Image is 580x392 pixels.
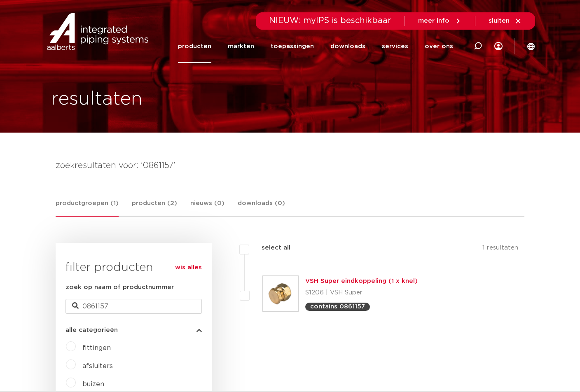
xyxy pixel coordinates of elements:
p: S1206 | VSH Super [305,286,418,299]
a: buizen [82,381,104,387]
a: meer info [418,17,462,25]
nav: Menu [178,30,453,63]
a: fittingen [82,345,111,351]
a: nieuws (0) [190,198,225,216]
a: VSH Super eindkoppeling (1 x knel) [305,278,418,284]
span: NIEUW: myIPS is beschikbaar [269,16,391,25]
span: alle categorieën [65,327,118,333]
button: alle categorieën [65,327,202,333]
a: productgroepen (1) [56,198,119,217]
span: sluiten [489,18,510,24]
p: 1 resultaten [482,243,518,256]
label: zoek op naam of productnummer [65,282,174,292]
a: downloads (0) [238,198,285,216]
span: meer info [418,18,449,24]
a: downloads [330,30,365,63]
a: wis alles [175,263,202,273]
a: over ons [425,30,453,63]
a: sluiten [489,17,522,25]
a: toepassingen [271,30,314,63]
a: producten (2) [132,198,177,216]
img: Thumbnail for VSH Super eindkoppeling (1 x knel) [263,276,298,311]
p: contains 0861157 [310,303,365,310]
label: select all [249,243,290,253]
h1: resultaten [51,86,143,112]
a: services [382,30,408,63]
input: zoeken [65,299,202,314]
a: producten [178,30,211,63]
a: markten [228,30,254,63]
div: my IPS [494,30,503,63]
h3: filter producten [65,259,202,276]
h4: zoekresultaten voor: '0861157' [56,159,524,172]
a: afsluiters [82,363,113,369]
